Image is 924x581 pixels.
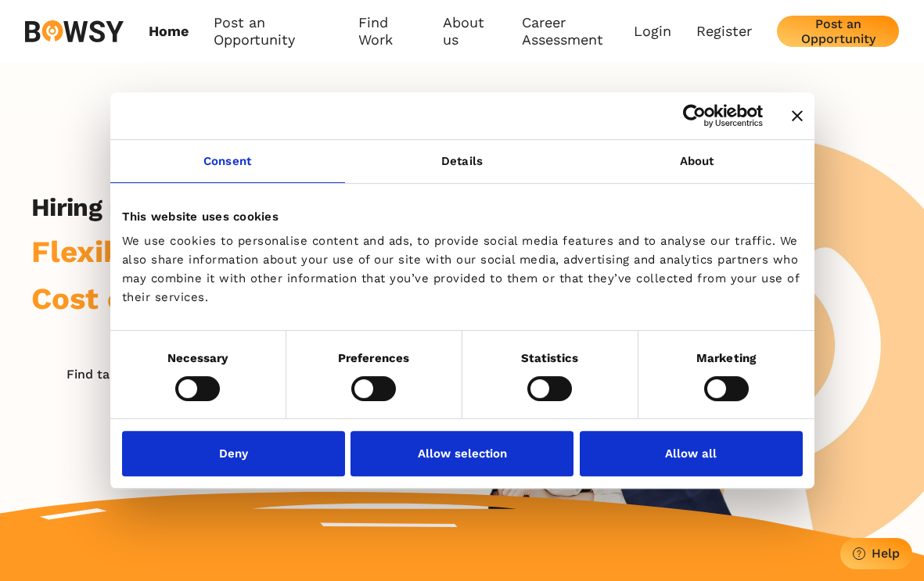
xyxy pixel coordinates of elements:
[122,431,345,476] button: Deny
[122,231,803,307] div: We use cookies to personalise content and ads, to provide social media features and to analyse ou...
[345,140,580,183] a: Details
[122,207,803,226] div: This website uses cookies
[626,104,763,127] a: Usercentrics Cookiebot - opens in a new window
[696,351,756,365] strong: Marketing
[110,140,345,183] a: Consent
[25,20,124,41] img: svg%3e
[777,16,899,47] button: Post an Opportunity
[580,431,803,476] button: Allow all
[840,538,912,569] button: Help
[789,16,886,46] div: Post an Opportunity
[338,351,409,365] strong: Preferences
[31,281,248,316] span: Cost effective.
[149,14,189,49] a: Home
[872,546,900,561] div: Help
[634,23,671,40] a: Login
[521,351,579,365] strong: Statistics
[167,351,228,365] strong: Necessary
[67,367,134,382] div: Find talent
[351,431,573,476] button: Allow selection
[580,140,814,183] a: About
[31,234,158,269] span: Flexible.
[792,110,803,121] button: Close banner
[31,192,268,222] h2: Hiring made simple.
[696,23,752,40] a: Register
[522,14,634,49] a: Career Assessment
[31,359,168,390] button: Find talent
